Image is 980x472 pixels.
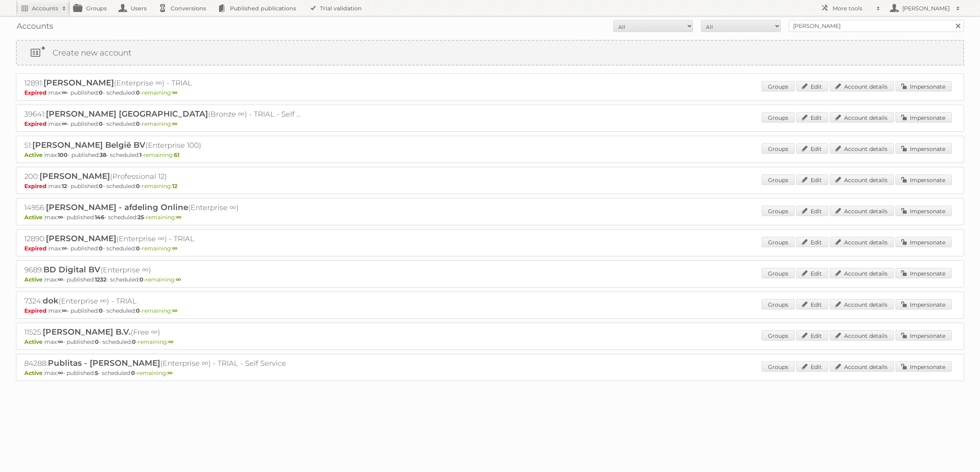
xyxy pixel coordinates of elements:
strong: ∞ [167,369,173,377]
strong: ∞ [172,120,177,127]
span: [PERSON_NAME] [39,171,110,181]
a: Edit [796,268,828,278]
span: Active [24,214,45,221]
a: Edit [796,112,828,123]
span: remaining: [142,120,177,127]
strong: ∞ [168,338,173,345]
strong: ∞ [172,307,177,314]
strong: 0 [131,369,135,377]
h2: [PERSON_NAME] [900,4,952,12]
p: max: - published: - scheduled: - [24,214,956,221]
a: Impersonate [896,299,952,309]
a: Account details [830,237,894,247]
h2: 12891: (Enterprise ∞) - TRIAL [24,78,303,88]
span: remaining: [146,214,181,221]
a: Groups [762,175,795,185]
h2: 39641: (Bronze ∞) - TRIAL - Self Service [24,109,303,119]
strong: 0 [99,307,103,314]
a: Edit [796,81,828,91]
span: Active [24,276,45,283]
strong: 12 [172,182,177,190]
h2: 14956: (Enterprise ∞) [24,202,303,213]
a: Impersonate [896,175,952,185]
h2: Accounts [32,4,58,12]
strong: 0 [99,182,103,190]
a: Account details [830,268,894,278]
strong: 0 [99,245,103,252]
strong: 61 [174,151,179,159]
span: Expired [24,307,49,314]
strong: 25 [137,214,144,221]
span: remaining: [142,245,177,252]
a: Account details [830,330,894,341]
a: Groups [762,237,795,247]
a: Groups [762,361,795,372]
strong: 0 [136,89,140,96]
strong: 0 [99,120,103,127]
strong: ∞ [62,120,67,127]
span: [PERSON_NAME] België BV [32,140,145,150]
strong: 0 [95,338,99,345]
span: remaining: [138,338,173,345]
strong: 12 [62,182,67,190]
a: Impersonate [896,237,952,247]
a: Account details [830,81,894,91]
span: Expired [24,89,49,96]
h2: 200: (Professional 12) [24,171,303,182]
p: max: - published: - scheduled: - [24,151,956,159]
a: Groups [762,299,795,309]
span: Active [24,151,45,159]
strong: 0 [136,120,140,127]
strong: ∞ [58,369,63,377]
a: Impersonate [896,112,952,123]
p: max: - published: - scheduled: - [24,307,956,314]
a: Edit [796,361,828,372]
span: Expired [24,120,49,127]
strong: ∞ [58,276,63,283]
span: [PERSON_NAME] [GEOGRAPHIC_DATA] [46,109,208,119]
a: Groups [762,206,795,216]
a: Groups [762,143,795,154]
strong: 1 [139,151,141,159]
a: Account details [830,206,894,216]
strong: ∞ [62,245,67,252]
span: remaining: [142,89,177,96]
span: [PERSON_NAME] [43,78,114,87]
strong: ∞ [172,89,177,96]
a: Edit [796,330,828,341]
a: Edit [796,237,828,247]
strong: 1232 [95,276,106,283]
a: Account details [830,112,894,123]
a: Impersonate [896,361,952,372]
a: Edit [796,175,828,185]
strong: 5 [95,369,98,377]
strong: 0 [99,89,103,96]
a: Edit [796,299,828,309]
a: Impersonate [896,206,952,216]
strong: 0 [136,245,140,252]
strong: ∞ [176,214,181,221]
strong: 0 [139,276,143,283]
a: Impersonate [896,268,952,278]
span: remaining: [145,276,181,283]
p: max: - published: - scheduled: - [24,369,956,377]
a: Edit [796,143,828,154]
strong: 38 [100,151,106,159]
h2: 9689: (Enterprise ∞) [24,265,303,275]
strong: 0 [132,338,136,345]
span: dok [43,296,59,305]
a: Impersonate [896,143,952,154]
span: Publitas - [PERSON_NAME] [48,358,160,368]
span: remaining: [142,182,177,190]
h2: More tools [833,4,872,12]
strong: ∞ [172,245,177,252]
strong: ∞ [58,338,63,345]
p: max: - published: - scheduled: - [24,245,956,252]
a: Create new account [17,41,963,65]
span: Active [24,369,45,377]
a: Groups [762,268,795,278]
span: BD Digital BV [43,265,100,274]
h2: 12890: (Enterprise ∞) - TRIAL [24,234,303,244]
span: Expired [24,245,49,252]
h2: 51: (Enterprise 100) [24,140,303,151]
